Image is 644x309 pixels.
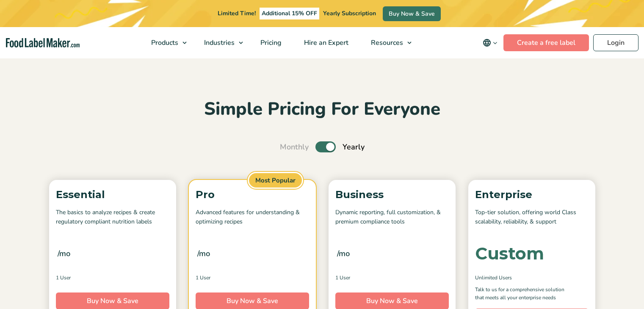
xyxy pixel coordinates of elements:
a: Industries [193,27,247,58]
a: Resources [360,27,416,58]
span: 1 User [196,274,210,281]
span: Pricing [258,38,282,47]
p: Dynamic reporting, full customization, & premium compliance tools [335,208,449,227]
h2: Simple Pricing For Everyone [45,98,600,121]
a: Pricing [249,27,291,58]
a: Hire an Expert [293,27,358,58]
span: Industries [202,38,235,47]
span: Hire an Expert [301,38,349,47]
a: Products [140,27,191,58]
span: Most Popular [248,172,303,189]
p: Advanced features for understanding & optimizing recipes [196,208,309,227]
p: Top-tier solution, offering world Class scalability, reliability, & support [475,208,589,227]
span: Yearly Subscription [323,9,376,17]
p: Pro [196,187,309,203]
p: Talk to us for a comprehensive solution that meets all your enterprise needs [475,286,572,302]
span: Unlimited Users [475,274,512,281]
p: Enterprise [475,187,589,203]
span: Additional 15% OFF [260,8,319,19]
span: Monthly [280,141,309,153]
p: Essential [56,187,169,203]
span: /mo [58,248,70,259]
span: /mo [197,248,210,259]
a: Login [593,34,638,51]
span: /mo [337,248,350,259]
span: 1 User [335,274,350,281]
div: Custom [475,245,544,262]
span: Yearly [343,141,365,153]
p: Business [335,187,449,203]
span: 1 User [56,274,71,281]
span: Resources [368,38,404,47]
a: Create a free label [503,34,589,51]
label: Toggle [315,141,336,152]
p: The basics to analyze recipes & create regulatory compliant nutrition labels [56,208,169,227]
a: Buy Now & Save [383,6,441,21]
span: Limited Time! [218,9,256,17]
span: Products [149,38,179,47]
